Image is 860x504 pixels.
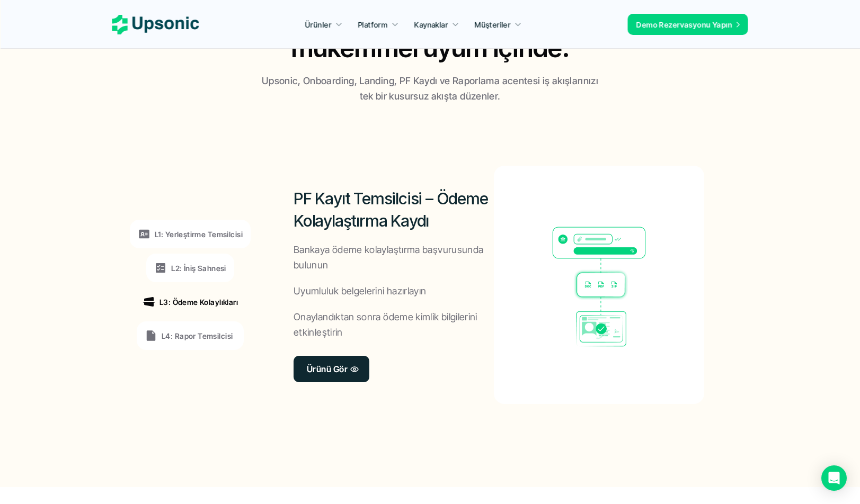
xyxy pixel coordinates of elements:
[159,298,238,307] font: L3: Ödeme Kolaylıkları
[294,244,486,271] font: Bankaya ödeme kolaylaştırma başvurusunda bulunun
[294,356,369,382] a: Ürünü Gör
[307,364,348,374] font: Ürünü Gör
[636,20,732,29] font: Demo Rezervasyonu Yapın
[305,20,332,29] font: Ürünler
[162,331,233,340] font: L4: Rapor Temsilcisi
[821,465,847,491] div: Intercom Messenger'ı açın
[414,20,448,29] font: Kaynaklar
[262,75,601,102] font: Upsonic, Onboarding, Landing, PF Kaydı ve Raporlama acentesi iş akışlarınızı tek bir kusursuz akı...
[358,20,387,29] font: Platform
[294,189,491,230] font: PF Kayıt Temsilcisi – Ödeme Kolaylaştırma Kaydı
[475,20,511,29] font: Müşteriler
[294,285,427,296] font: Uyumluluk belgelerini hazırlayın
[171,264,226,273] font: L2: İniş Sahnesi
[628,14,748,35] a: Demo Rezervasyonu Yapın
[155,230,243,239] font: L1: Yerleştirme Temsilcisi
[294,311,480,338] font: Onaylandıktan sonra ödeme kimlik bilgilerini etkinleştirin
[299,15,349,34] a: Ürünler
